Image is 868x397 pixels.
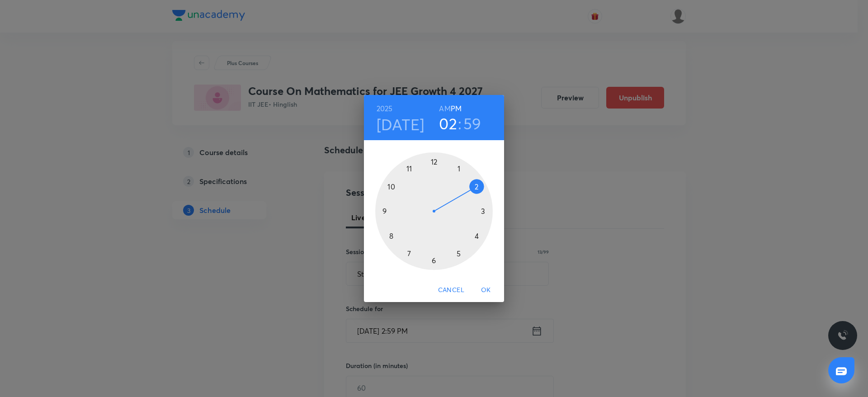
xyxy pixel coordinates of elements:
button: 59 [463,114,481,133]
button: 2025 [377,102,393,115]
button: OK [472,282,500,298]
span: Cancel [438,284,464,296]
button: PM [451,102,462,115]
button: 02 [439,114,457,133]
button: AM [439,102,450,115]
span: OK [475,284,497,296]
button: Cancel [434,282,468,298]
h3: : [458,114,462,133]
button: [DATE] [377,115,425,134]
